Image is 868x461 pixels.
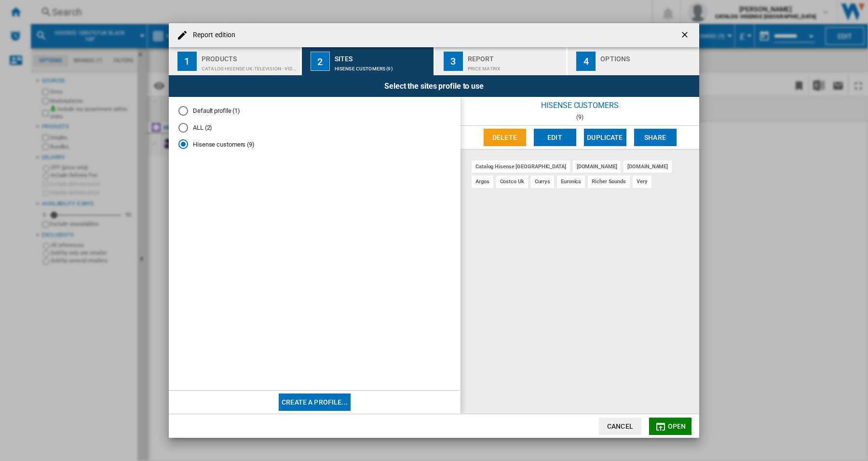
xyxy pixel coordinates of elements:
button: Cancel [599,418,641,435]
button: 3 Report Price Matrix [435,47,568,75]
div: Report [468,51,563,61]
div: CATALOG HISENSE UK:Television - video [202,61,297,71]
div: Select the sites profile to use [169,75,699,97]
div: (9) [461,114,699,121]
div: 2 [311,52,330,71]
md-radio-button: Default profile (1) [178,107,451,116]
button: Edit [534,129,576,146]
button: Open [649,418,692,435]
md-radio-button: ALL (2) [178,123,451,132]
div: catalog hisense [GEOGRAPHIC_DATA] [472,161,570,173]
div: Sites [335,51,430,61]
div: euronics [557,176,585,188]
button: 4 Options [568,47,699,75]
md-dialog: Report edition ... [169,23,699,438]
div: costco uk [496,176,528,188]
div: Options [600,51,695,61]
button: Delete [484,129,526,146]
button: Create a profile... [279,393,351,411]
button: Duplicate [584,129,626,146]
div: argos [472,176,493,188]
div: currys [531,176,554,188]
div: 1 [177,52,197,71]
div: [DOMAIN_NAME] [573,161,621,173]
div: [DOMAIN_NAME] [624,161,672,173]
div: Hisense customers (9) [335,61,430,71]
button: 1 Products CATALOG HISENSE UK:Television - video [169,47,301,75]
md-radio-button: Hisense customers (9) [178,140,451,149]
div: richer sounds [588,176,630,188]
div: very [633,176,651,188]
div: 4 [576,52,596,71]
button: Share [634,129,677,146]
div: Price Matrix [468,61,563,71]
div: 3 [444,52,463,71]
ng-md-icon: getI18NText('BUTTONS.CLOSE_DIALOG') [680,30,692,41]
span: Open [668,422,686,430]
button: getI18NText('BUTTONS.CLOSE_DIALOG') [676,26,695,45]
div: Hisense customers [461,97,699,114]
div: Products [202,51,297,61]
h4: Report edition [188,30,235,40]
button: 2 Sites Hisense customers (9) [302,47,434,75]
